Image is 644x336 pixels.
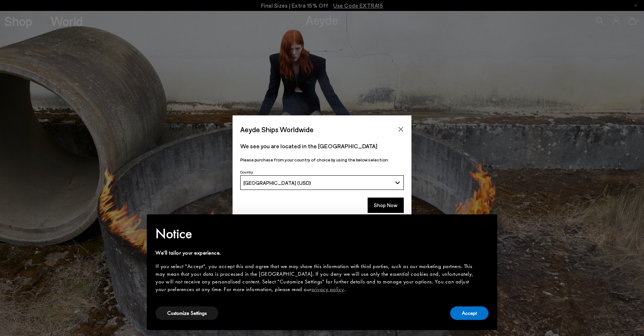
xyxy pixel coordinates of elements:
button: Shop Now [368,198,404,213]
p: We see you are located in the [GEOGRAPHIC_DATA] [240,142,404,150]
span: Aeyde Ships Worldwide [240,123,314,136]
button: Close this notice [477,217,494,234]
span: × [483,219,488,231]
div: We'll tailor your experience. [156,249,477,257]
button: Close [395,124,406,135]
button: Accept [450,306,488,320]
p: Please purchase from your country of choice by using the below selection: [240,156,404,163]
span: Country [240,170,253,174]
div: If you select "Accept", you accept this and agree that we may share this information with third p... [156,263,477,293]
span: [GEOGRAPHIC_DATA] (USD) [244,180,311,186]
a: privacy policy [311,286,344,293]
button: Customize Settings [156,306,218,320]
h2: Notice [156,224,477,243]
